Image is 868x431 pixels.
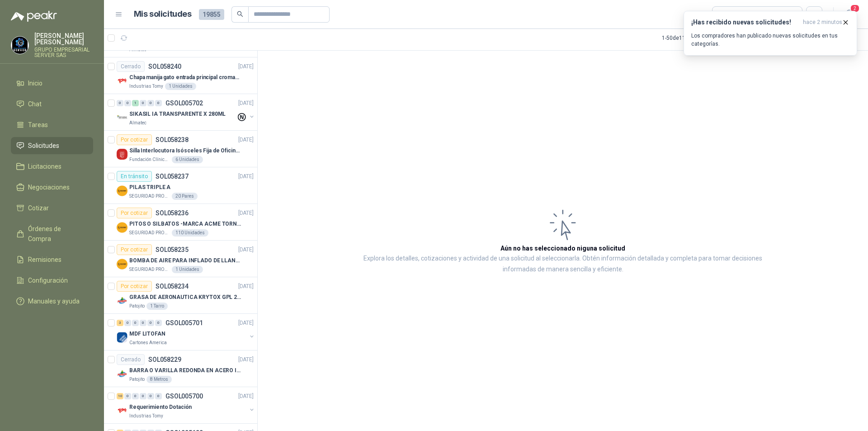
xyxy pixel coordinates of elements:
[124,320,131,326] div: 0
[28,120,48,130] span: Tareas
[117,320,123,326] div: 3
[117,295,127,306] img: Company Logo
[691,19,799,26] h3: ¡Has recibido nuevas solicitudes!
[129,220,242,228] p: PITOS O SILBATOS -MARCA ACME TORNADO 635
[104,350,257,387] a: CerradoSOL058229[DATE] Company LogoBARRA O VARILLA REDONDA EN ACERO INOXIDABLE DE 2" O 50 MMPatoj...
[238,62,254,71] p: [DATE]
[718,9,737,19] div: Todas
[165,83,196,90] div: 1 Unidades
[117,112,127,123] img: Company Logo
[129,147,242,155] p: Silla Interlocutora Isósceles Fija de Oficina Tela Negra Just Home Collection
[11,251,93,268] a: Remisiones
[34,33,93,45] p: [PERSON_NAME] [PERSON_NAME]
[117,61,145,72] div: Cerrado
[28,275,68,285] span: Configuración
[132,100,139,106] div: 1
[117,317,255,346] a: 3 0 0 0 0 0 GSOL005701[DATE] Company LogoMDF LITOFANCartones America
[199,9,224,20] span: 19855
[238,319,254,327] p: [DATE]
[691,32,849,48] p: Los compradores han publicado nuevas solicitudes en tus categorías.
[129,330,165,338] p: MDF LITOFAN
[104,167,257,204] a: En tránsitoSOL058237[DATE] Company LogoPILAS TRIPLE ASEGURIDAD PROVISER LTDA20 Pares
[156,137,189,143] p: SOL058238
[140,320,146,326] div: 0
[147,320,154,326] div: 0
[117,332,127,343] img: Company Logo
[124,393,131,399] div: 0
[28,78,42,88] span: Inicio
[156,283,189,289] p: SOL058234
[129,193,170,200] p: SEGURIDAD PROVISER LTDA
[129,110,226,118] p: SIKASIL IA TRANSPARENTE X 280ML
[117,393,123,399] div: 10
[11,37,28,54] img: Company Logo
[146,376,172,383] div: 8 Metros
[134,8,192,21] h1: Mis solicitudes
[117,208,152,218] div: Por cotizar
[28,296,80,306] span: Manuales y ayuda
[129,73,242,82] p: Chapa manija gato entrada principal cromado mate llave de seguridad
[117,391,255,420] a: 10 0 0 0 0 0 GSOL005700[DATE] Company LogoRequerimiento DotaciónIndustrias Tomy
[117,369,127,379] img: Company Logo
[662,31,724,45] div: 1 - 50 de 11589
[11,116,93,133] a: Tareas
[156,173,189,180] p: SOL058237
[11,199,93,217] a: Cotizar
[156,246,189,253] p: SOL058235
[147,100,154,106] div: 0
[117,354,145,365] div: Cerrado
[500,243,625,253] h3: Aún no has seleccionado niguna solicitud
[117,98,255,127] a: 0 0 1 0 0 0 GSOL005702[DATE] Company LogoSIKASIL IA TRANSPARENTE X 280MLAlmatec
[117,185,127,196] img: Company Logo
[147,393,154,399] div: 0
[129,303,145,310] p: Patojito
[117,76,127,86] img: Company Logo
[28,224,85,244] span: Órdenes de Compra
[140,100,146,106] div: 0
[129,229,170,237] p: SEGURIDAD PROVISER LTDA
[11,11,57,22] img: Logo peakr
[155,393,162,399] div: 0
[117,259,127,270] img: Company Logo
[156,210,189,216] p: SOL058236
[129,293,242,302] p: GRASA DE AERONAUTICA KRYTOX GPL 207 (SE ADJUNTA IMAGEN DE REFERENCIA)
[132,393,139,399] div: 0
[238,355,254,364] p: [DATE]
[28,182,70,192] span: Negociaciones
[117,222,127,233] img: Company Logo
[172,229,208,237] div: 110 Unidades
[140,393,146,399] div: 0
[238,392,254,401] p: [DATE]
[850,4,860,13] span: 2
[165,100,203,106] p: GSOL005702
[11,220,93,247] a: Órdenes de Compra
[155,320,162,326] div: 0
[132,320,139,326] div: 0
[238,136,254,144] p: [DATE]
[104,131,257,167] a: Por cotizarSOL058238[DATE] Company LogoSilla Interlocutora Isósceles Fija de Oficina Tela Negra J...
[117,134,152,145] div: Por cotizar
[129,156,170,163] p: Fundación Clínica Shaio
[117,100,123,106] div: 0
[129,366,242,375] p: BARRA O VARILLA REDONDA EN ACERO INOXIDABLE DE 2" O 50 MM
[129,183,170,192] p: PILAS TRIPLE A
[803,19,842,26] span: hace 2 minutos
[172,266,203,273] div: 1 Unidades
[129,119,146,127] p: Almatec
[129,412,163,420] p: Industrias Tomy
[238,172,254,181] p: [DATE]
[104,277,257,314] a: Por cotizarSOL058234[DATE] Company LogoGRASA DE AERONAUTICA KRYTOX GPL 207 (SE ADJUNTA IMAGEN DE ...
[129,256,242,265] p: BOMBA DE AIRE PARA INFLADO DE LLANTAS DE BICICLETA
[238,246,254,254] p: [DATE]
[348,253,778,275] p: Explora los detalles, cotizaciones y actividad de una solicitud al seleccionarla. Obtén informaci...
[11,75,93,92] a: Inicio
[684,11,857,56] button: ¡Has recibido nuevas solicitudes!hace 2 minutos Los compradores han publicado nuevas solicitudes ...
[124,100,131,106] div: 0
[172,193,198,200] div: 20 Pares
[34,47,93,58] p: GRUPO EMPRESARIAL SERVER SAS
[237,11,243,17] span: search
[11,179,93,196] a: Negociaciones
[11,137,93,154] a: Solicitudes
[117,149,127,160] img: Company Logo
[129,403,192,412] p: Requerimiento Dotación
